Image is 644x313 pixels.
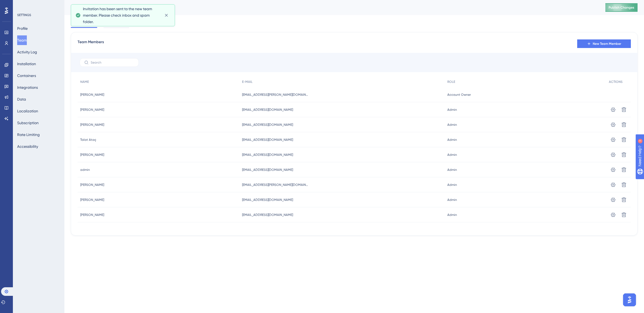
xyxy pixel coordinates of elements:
span: [PERSON_NAME] [80,108,104,112]
span: [PERSON_NAME] [80,183,104,187]
span: E-MAIL [242,80,253,84]
span: [PERSON_NAME] [80,198,104,202]
span: Account Owner [447,93,471,97]
span: [EMAIL_ADDRESS][DOMAIN_NAME] [242,108,293,112]
span: [EMAIL_ADDRESS][PERSON_NAME][DOMAIN_NAME] [242,183,309,187]
span: New Team Member [593,42,621,46]
span: Admin [447,183,457,187]
span: [EMAIL_ADDRESS][DOMAIN_NAME] [242,213,293,217]
button: Localization [17,106,38,116]
button: Data [17,94,26,104]
span: NAME [80,80,89,84]
span: [PERSON_NAME] [80,213,104,217]
span: Need Help? [13,1,34,8]
span: admin [80,168,90,172]
input: Search [91,61,134,64]
span: ACTIONS [609,80,623,84]
span: Admin [447,123,457,127]
button: Installation [17,59,36,69]
div: 3 [37,3,39,7]
button: Subscription [17,118,39,128]
span: [EMAIL_ADDRESS][DOMAIN_NAME] [242,138,293,142]
span: [EMAIL_ADDRESS][DOMAIN_NAME] [242,123,293,127]
span: [PERSON_NAME] [80,153,104,157]
span: [EMAIL_ADDRESS][DOMAIN_NAME] [242,198,293,202]
span: [PERSON_NAME] [80,123,104,127]
span: Publish Changes [609,5,634,10]
button: Accessibility [17,142,38,151]
span: Admin [447,198,457,202]
span: Admin [447,153,457,157]
span: ROLE [447,80,455,84]
div: Team [71,4,592,11]
span: [EMAIL_ADDRESS][DOMAIN_NAME] [242,168,293,172]
button: Integrations [17,83,38,92]
span: [PERSON_NAME] [80,93,104,97]
button: New Team Member [577,39,631,48]
button: Profile [17,24,28,33]
iframe: UserGuiding AI Assistant Launcher [621,292,638,308]
span: Admin [447,138,457,142]
button: Containers [17,71,36,80]
button: Publish Changes [605,3,638,12]
button: Team [17,35,27,45]
div: SETTINGS [17,13,61,17]
span: Talat Ataç [80,138,96,142]
span: Admin [447,108,457,112]
span: Admin [447,168,457,172]
span: [EMAIL_ADDRESS][DOMAIN_NAME] [242,153,293,157]
span: Team Members [78,39,104,49]
span: Admin [447,213,457,217]
span: [EMAIL_ADDRESS][PERSON_NAME][DOMAIN_NAME] [242,93,309,97]
button: Activity Log [17,47,37,57]
span: Invitation has been sent to the new team member. Please check inbox and spam folder. [83,6,160,25]
button: Rate Limiting [17,130,40,139]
